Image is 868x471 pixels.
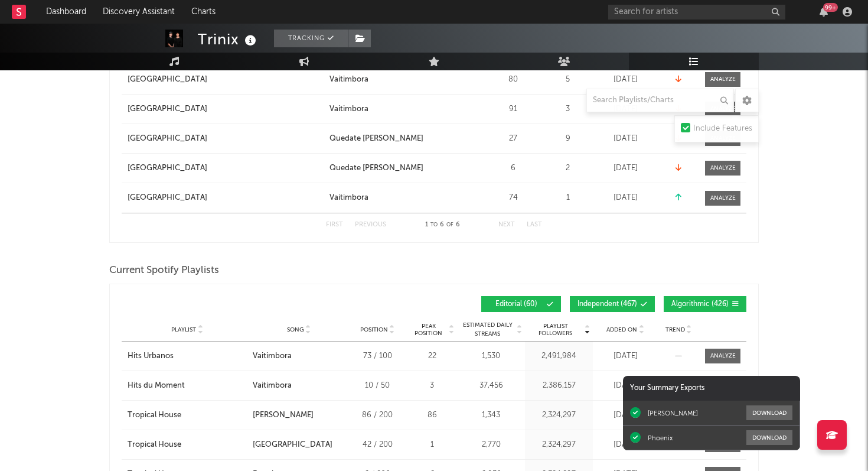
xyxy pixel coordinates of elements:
div: [GEOGRAPHIC_DATA] [128,103,207,115]
div: Vaitimbora [253,380,292,392]
span: Position [360,326,388,333]
div: 42 / 200 [351,439,404,451]
button: First [326,222,343,228]
a: Vaitimbora [329,74,481,86]
div: [DATE] [596,74,655,86]
span: Algorithmic ( 426 ) [671,301,729,308]
div: 99 + [823,3,838,12]
div: 2,324,297 [528,439,590,451]
div: [DATE] [596,439,655,451]
a: Vaitimbora [329,192,481,204]
button: Independent(467) [570,296,655,312]
a: [GEOGRAPHIC_DATA] [128,192,324,204]
span: Playlist Followers [528,323,583,337]
div: Tropical House [128,410,181,421]
div: 37,456 [460,380,522,392]
div: 22 [410,350,454,362]
div: 73 / 100 [351,350,404,362]
div: Your Summary Exports [623,376,800,401]
button: Tracking [274,30,348,47]
div: [DATE] [596,350,655,362]
div: Include Features [693,122,752,136]
a: Tropical House [128,410,247,421]
div: 2 [546,163,590,174]
button: Last [527,222,542,228]
div: 2,491,984 [528,350,590,362]
a: [GEOGRAPHIC_DATA] [128,103,324,115]
div: [DATE] [596,133,655,145]
div: 3 [546,103,590,115]
div: 2,386,157 [528,380,590,392]
div: 2,770 [460,439,522,451]
div: 27 [487,133,540,145]
div: 10 / 50 [351,380,404,392]
button: Download [746,430,792,445]
div: 1 [410,439,454,451]
span: of [446,222,453,228]
a: [GEOGRAPHIC_DATA] [128,163,324,174]
input: Search for artists [608,5,785,20]
div: [GEOGRAPHIC_DATA] [128,74,207,86]
div: 86 [410,410,454,421]
button: Previous [355,222,386,228]
div: [DATE] [596,380,655,392]
div: 6 [487,163,540,174]
span: Editorial ( 60 ) [489,301,543,308]
div: [PERSON_NAME] [648,409,698,417]
a: Quedate [PERSON_NAME] [329,133,481,145]
div: 1 [546,192,590,204]
a: Hits du Moment [128,380,247,392]
div: Quedate [PERSON_NAME] [329,163,423,174]
div: [DATE] [596,192,655,204]
a: Tropical House [128,439,247,451]
span: Song [287,326,304,333]
span: to [430,222,438,228]
div: 1,343 [460,410,522,421]
div: Phoenix [648,434,673,442]
span: Playlist [171,326,196,333]
a: [GEOGRAPHIC_DATA] [128,133,324,145]
span: Added On [606,326,637,333]
div: [GEOGRAPHIC_DATA] [128,163,207,174]
div: Vaitimbora [253,350,292,362]
button: Editorial(60) [481,296,561,312]
button: Algorithmic(426) [664,296,746,312]
input: Search Playlists/Charts [586,89,734,112]
div: 74 [487,192,540,204]
div: 5 [546,74,590,86]
div: Hits du Moment [128,380,185,392]
div: [GEOGRAPHIC_DATA] [253,439,332,451]
div: Vaitimbora [329,192,368,204]
div: [PERSON_NAME] [253,410,314,421]
div: Quedate [PERSON_NAME] [329,133,423,145]
div: 1 6 6 [410,218,475,232]
span: Peak Position [410,323,447,337]
span: Independent ( 467 ) [577,301,637,308]
div: Vaitimbora [329,74,368,86]
span: Estimated Daily Streams [460,321,515,339]
span: Current Spotify Playlists [109,264,219,278]
button: Download [746,405,792,420]
div: Tropical House [128,439,181,451]
a: Quedate [PERSON_NAME] [329,163,481,174]
div: [GEOGRAPHIC_DATA] [128,133,207,145]
div: 86 / 200 [351,410,404,421]
div: 2,324,297 [528,410,590,421]
div: [DATE] [596,410,655,421]
button: 99+ [820,7,828,17]
div: 3 [410,380,454,392]
div: [GEOGRAPHIC_DATA] [128,192,207,204]
a: Vaitimbora [329,103,481,115]
div: 80 [487,74,540,86]
a: [GEOGRAPHIC_DATA] [128,74,324,86]
div: 9 [546,133,590,145]
div: [DATE] [596,163,655,174]
span: Trend [665,326,685,333]
div: Trinix [198,30,259,49]
div: 1,530 [460,350,522,362]
div: 91 [487,103,540,115]
button: Next [498,222,515,228]
div: Hits Urbanos [128,350,174,362]
div: Vaitimbora [329,103,368,115]
a: Hits Urbanos [128,350,247,362]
